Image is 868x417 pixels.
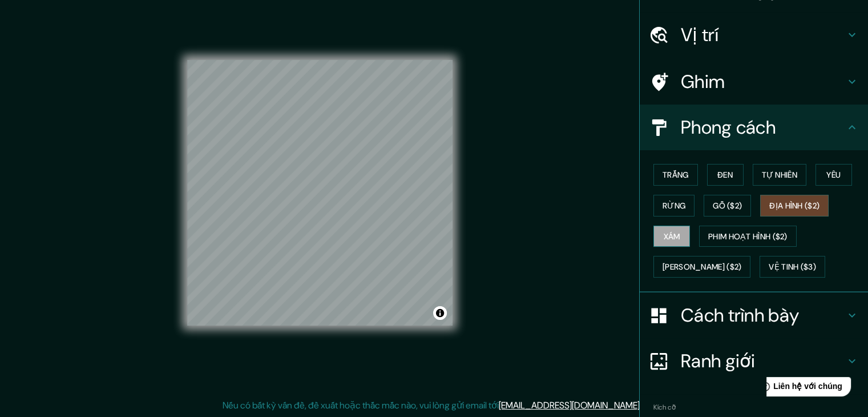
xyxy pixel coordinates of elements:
[653,256,750,278] button: [PERSON_NAME] ($2)
[640,338,868,384] div: Ranh giới
[640,105,868,150] div: Phong cách
[826,170,841,180] font: Yêu
[653,164,698,186] button: Trắng
[753,164,806,186] button: Tự nhiên
[717,170,733,180] font: Đen
[640,59,868,105] div: Ghim
[766,372,855,404] iframe: Trợ giúp trình khởi chạy tiện ích
[769,262,816,272] font: Vệ tinh ($3)
[663,170,689,180] font: Trắng
[707,164,744,186] button: Đen
[681,115,776,139] font: Phong cách
[699,226,797,247] button: Phim hoạt hình ($2)
[653,226,690,247] button: Xám
[815,164,852,186] button: Yêu
[681,349,756,373] font: Ranh giới
[433,306,447,320] button: Chuyển đổi thuộc tính
[663,262,741,272] font: [PERSON_NAME] ($2)
[187,60,453,326] canvas: Bản đồ
[663,201,685,211] font: Rừng
[769,201,819,211] font: Địa hình ($2)
[681,70,725,94] font: Ghim
[223,399,499,411] font: Nếu có bất kỳ vấn đề, đề xuất hoặc thắc mắc nào, vui lòng gửi email tới
[640,292,868,338] div: Cách trình bày
[681,303,799,327] font: Cách trình bày
[760,195,829,216] button: Địa hình ($2)
[653,195,695,216] button: Rừng
[708,231,788,242] font: Phim hoạt hình ($2)
[704,195,751,216] button: Gỗ ($2)
[640,12,868,58] div: Vị trí
[760,256,825,278] button: Vệ tinh ($3)
[681,23,718,47] font: Vị trí
[499,399,640,411] a: [EMAIL_ADDRESS][DOMAIN_NAME]
[664,231,680,242] font: Xám
[653,403,676,412] font: Kích cỡ
[762,170,797,180] font: Tự nhiên
[713,201,742,211] font: Gỗ ($2)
